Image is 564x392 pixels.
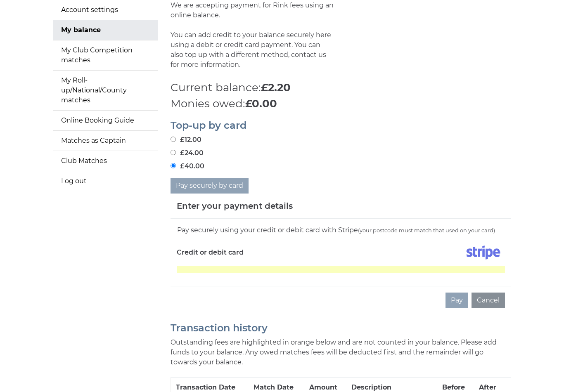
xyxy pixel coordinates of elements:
a: Club Matches [53,151,158,171]
input: £40.00 [171,163,176,168]
h5: Enter your payment details [177,200,293,212]
div: Pay securely using your credit or debit card with Stripe [177,225,505,236]
h2: Transaction history [171,323,511,333]
p: Outstanding fees are highlighted in orange below and are not counted in your balance. Please add ... [171,338,511,367]
button: Pay [446,293,468,308]
strong: £0.00 [245,97,277,110]
a: Log out [53,171,158,191]
a: My Club Competition matches [53,40,158,70]
button: Pay securely by card [171,178,249,194]
label: £24.00 [171,148,204,158]
strong: £2.20 [261,81,291,94]
label: £12.00 [171,135,201,145]
label: Credit or debit card [177,242,244,263]
a: Online Booking Guide [53,111,158,130]
button: Cancel [472,293,505,308]
p: Monies owed: [171,96,511,112]
iframe: Secure card payment input frame [177,266,505,273]
input: £12.00 [171,137,176,142]
p: Current balance: [171,80,511,96]
h2: Top-up by card [171,120,511,131]
p: We are accepting payment for Rink fees using an online balance. You can add credit to your balanc... [171,0,335,80]
input: £24.00 [171,150,176,155]
a: My Roll-up/National/County matches [53,71,158,110]
label: £40.00 [171,161,204,171]
a: My balance [53,20,158,40]
small: (your postcode must match that used on your card) [358,227,495,234]
a: Matches as Captain [53,131,158,151]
